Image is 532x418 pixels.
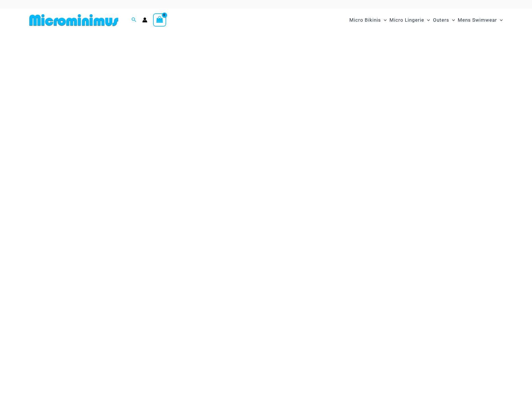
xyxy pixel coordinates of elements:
[153,13,166,26] a: View Shopping Cart, empty
[347,11,505,30] nav: Site Navigation
[388,11,431,29] a: Micro LingerieMenu ToggleMenu Toggle
[456,11,504,29] a: Mens SwimwearMenu ToggleMenu Toggle
[349,13,381,27] span: Micro Bikinis
[381,13,387,27] span: Menu Toggle
[348,11,388,29] a: Micro BikinisMenu ToggleMenu Toggle
[497,13,503,27] span: Menu Toggle
[458,13,497,27] span: Mens Swimwear
[449,13,455,27] span: Menu Toggle
[142,17,147,23] a: Account icon link
[432,11,456,29] a: OutersMenu ToggleMenu Toggle
[424,13,430,27] span: Menu Toggle
[433,13,449,27] span: Outers
[27,14,121,26] img: MM SHOP LOGO FLAT
[131,17,137,24] a: Search icon link
[389,13,424,27] span: Micro Lingerie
